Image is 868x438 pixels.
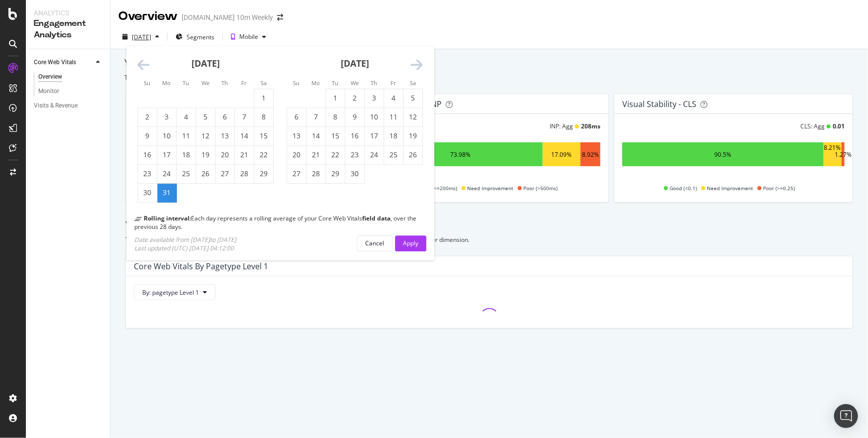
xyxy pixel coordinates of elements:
[365,108,384,127] td: Thursday, April 10, 2025
[215,165,235,184] td: Thursday, March 27, 2025
[833,122,845,130] div: 0.01
[172,29,218,45] button: Segments
[524,182,558,194] span: Poor (>500ms)
[138,169,157,179] div: 23
[287,146,306,165] td: Sunday, April 20, 2025
[177,169,195,179] div: 25
[345,131,364,141] div: 16
[221,80,228,87] small: Th
[403,146,423,165] td: Saturday, April 26, 2025
[235,127,254,146] td: Friday, March 14, 2025
[345,150,364,160] div: 23
[235,108,254,127] td: Friday, March 7, 2025
[306,150,325,160] div: 21
[157,150,176,160] div: 17
[287,127,306,146] td: Sunday, April 13, 2025
[254,169,273,179] div: 29
[138,112,157,122] div: 2
[306,146,326,165] td: Monday, April 21, 2025
[551,150,572,159] div: 17.09%
[365,89,384,108] td: Thursday, April 3, 2025
[157,146,177,165] td: Monday, March 17, 2025
[177,146,196,165] td: Tuesday, March 18, 2025
[581,122,600,130] div: 208 ms
[235,112,254,122] div: 7
[157,169,176,179] div: 24
[306,131,325,141] div: 14
[345,94,364,104] div: 2
[132,33,151,41] div: [DATE]
[235,165,254,184] td: Friday, March 28, 2025
[410,80,416,87] small: Sa
[215,150,234,160] div: 20
[287,169,306,179] div: 27
[365,239,384,247] div: Cancel
[824,143,841,165] div: 8.21%
[582,150,599,159] div: 8.92%
[450,150,471,159] div: 73.98%
[254,146,274,165] td: Saturday, March 22, 2025
[125,235,853,244] div: To help you identify where to improve your website's user experience, we your Core Web Vitals per...
[235,150,254,160] div: 21
[138,188,157,198] div: 30
[403,150,422,160] div: 26
[196,165,215,184] td: Wednesday, March 26, 2025
[345,112,364,122] div: 9
[306,112,325,122] div: 7
[38,72,103,82] a: Overview
[177,112,195,122] div: 4
[351,80,359,87] small: We
[293,80,299,87] small: Su
[124,56,854,69] div: Your overall site performance
[157,108,177,127] td: Monday, March 3, 2025
[215,112,234,122] div: 6
[287,108,306,127] td: Sunday, April 6, 2025
[138,127,157,146] td: Sunday, March 9, 2025
[410,59,423,73] div: Move forward to switch to the next month.
[326,112,345,122] div: 8
[177,150,195,160] div: 18
[357,235,392,251] button: Cancel
[345,108,365,127] td: Wednesday, April 9, 2025
[254,94,273,104] div: 1
[365,150,384,160] div: 24
[177,165,196,184] td: Tuesday, March 25, 2025
[254,127,274,146] td: Saturday, March 15, 2025
[196,146,215,165] td: Wednesday, March 19, 2025
[227,29,270,45] button: Mobile
[118,29,163,45] button: [DATE]
[138,150,157,160] div: 16
[254,150,273,160] div: 22
[403,239,418,247] div: Apply
[468,182,514,194] span: Need Improvement
[215,108,235,127] td: Thursday, March 6, 2025
[326,94,345,104] div: 1
[834,404,858,428] div: Open Intercom Messenger
[403,127,423,146] td: Saturday, April 19, 2025
[365,94,384,104] div: 3
[341,58,369,70] strong: [DATE]
[326,131,345,141] div: 15
[384,112,403,122] div: 11
[254,108,274,127] td: Saturday, March 8, 2025
[714,150,731,159] div: 90.5%
[384,131,403,141] div: 18
[235,131,254,141] div: 14
[326,127,345,146] td: Tuesday, April 15, 2025
[118,8,178,25] div: Overview
[254,112,273,122] div: 8
[215,146,235,165] td: Thursday, March 20, 2025
[182,12,273,22] div: [DOMAIN_NAME] 10m Weekly
[254,131,273,141] div: 15
[384,89,403,108] td: Friday, April 4, 2025
[326,108,345,127] td: Tuesday, April 8, 2025
[34,57,93,68] a: Core Web Vitals
[126,47,434,215] div: Calendar
[254,165,274,184] td: Saturday, March 29, 2025
[157,188,176,198] div: 31
[365,127,384,146] td: Thursday, April 17, 2025
[138,131,157,141] div: 9
[162,80,171,87] small: Mo
[403,108,423,127] td: Saturday, April 12, 2025
[365,112,384,122] div: 10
